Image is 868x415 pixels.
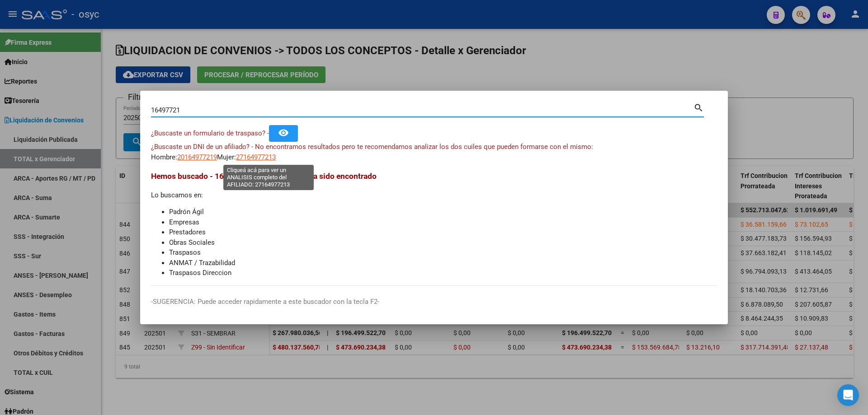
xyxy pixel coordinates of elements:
div: Lo buscamos en: [151,170,717,278]
mat-icon: remove_red_eye [278,127,289,138]
span: ¿Buscaste un DNI de un afiliado? - No encontramos resultados pero te recomendamos analizar los do... [151,143,593,151]
p: -SUGERENCIA: Puede acceder rapidamente a este buscador con la tecla F2- [151,297,717,307]
li: Traspasos [169,247,717,258]
div: Open Intercom Messenger [837,384,859,406]
span: ¿Buscaste un formulario de traspaso? - [151,129,269,137]
span: 20164977219 [177,153,217,161]
span: 27164977213 [236,153,276,161]
li: Padrón Ágil [169,207,717,217]
div: Hombre: Mujer: [151,142,717,162]
li: Empresas [169,217,717,228]
span: Hemos buscado - 16497721 - y el mismo no ha sido encontrado [151,172,377,181]
li: ANMAT / Trazabilidad [169,258,717,268]
li: Prestadores [169,227,717,238]
li: Traspasos Direccion [169,268,717,278]
li: Obras Sociales [169,238,717,248]
mat-icon: search [693,102,704,112]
